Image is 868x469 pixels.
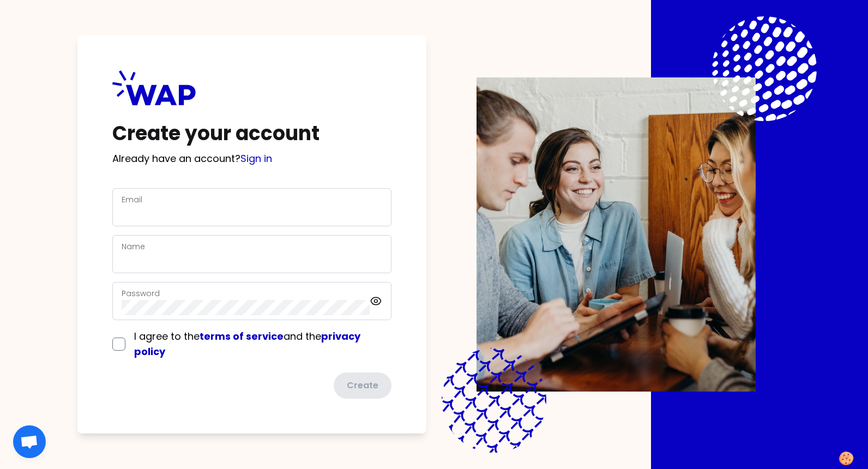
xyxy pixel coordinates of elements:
[240,152,272,165] a: Sign in
[112,123,391,145] h1: Create your account
[122,241,145,252] label: Name
[122,288,160,299] label: Password
[200,329,284,343] a: terms of service
[477,77,756,392] img: Description
[112,151,391,166] p: Already have an account?
[122,194,142,205] label: Email
[334,372,391,399] button: Create
[134,329,360,358] span: I agree to the and the
[13,425,46,458] div: Ouvrir le chat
